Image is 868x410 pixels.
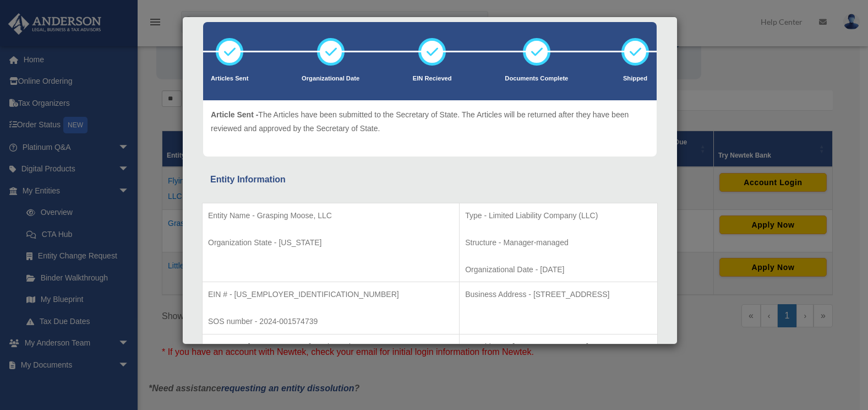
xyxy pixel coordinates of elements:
[413,73,452,84] p: EIN Recieved
[211,110,258,119] span: Article Sent -
[465,288,652,301] p: Business Address - [STREET_ADDRESS]
[208,340,454,354] p: RA Name - [PERSON_NAME] Registered Agents
[621,73,649,84] p: Shipped
[208,315,454,328] p: SOS number - 2024-001574739
[465,236,652,250] p: Structure - Manager-managed
[208,236,454,250] p: Organization State - [US_STATE]
[210,172,649,187] div: Entity Information
[465,263,652,277] p: Organizational Date - [DATE]
[465,209,652,223] p: Type - Limited Liability Company (LLC)
[208,209,454,223] p: Entity Name - Grasping Moose, LLC
[465,340,652,354] p: RA Address - [STREET_ADDRESS]
[211,108,649,135] p: The Articles have been submitted to the Secretary of State. The Articles will be returned after t...
[302,73,359,84] p: Organizational Date
[211,73,248,84] p: Articles Sent
[208,288,454,301] p: EIN # - [US_EMPLOYER_IDENTIFICATION_NUMBER]
[505,73,568,84] p: Documents Complete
